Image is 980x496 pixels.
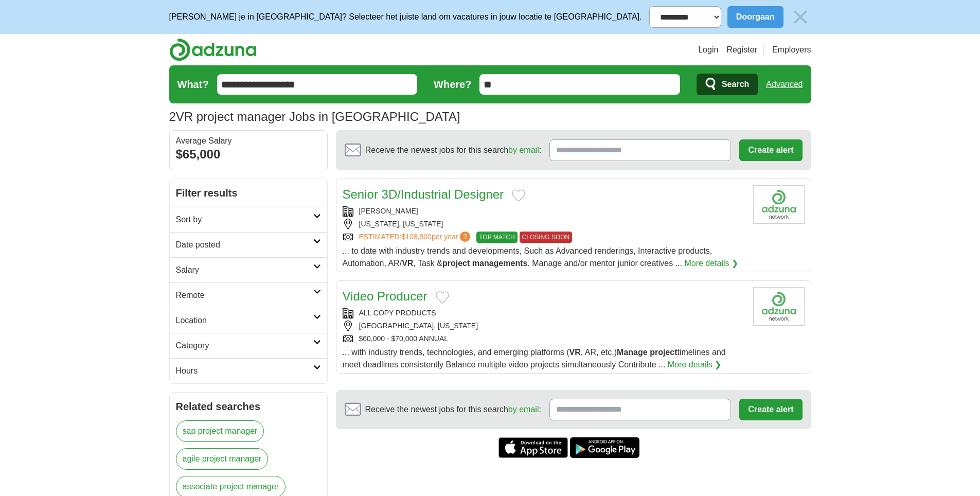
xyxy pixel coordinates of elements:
[343,308,745,318] div: ALL COPY PRODUCTS
[176,399,321,414] h2: Related searches
[617,348,648,357] strong: Manage
[570,437,639,458] a: Get the Android app
[772,44,811,56] a: Employers
[170,308,327,333] a: Location
[176,340,313,352] h2: Category
[343,321,745,331] div: [GEOGRAPHIC_DATA], [US_STATE]
[753,287,805,326] img: Company logo
[401,233,431,241] span: $108,900
[508,405,539,414] a: by email
[569,348,581,357] strong: VR
[170,333,327,358] a: Category
[169,11,642,23] p: [PERSON_NAME] je in [GEOGRAPHIC_DATA]? Selecteer het juiste land om vacatures in jouw locatie te ...
[365,144,541,156] span: Receive the newest jobs for this search :
[169,110,460,123] h1: VR project manager Jobs in [GEOGRAPHIC_DATA]
[170,232,327,257] a: Date posted
[169,38,257,61] img: Adzuna logo
[727,6,783,28] button: Doorgaan
[512,189,525,202] button: Add to favorite jobs
[434,77,471,92] label: Where?
[170,179,327,207] h2: Filter results
[442,259,470,268] strong: project
[176,239,313,251] h2: Date posted
[650,348,677,357] strong: project
[343,333,745,344] div: $60,000 - $70,000 ANNUAL
[476,232,517,243] span: TOP MATCH
[176,365,313,377] h2: Hours
[359,232,473,243] a: ESTIMATED:$108,900per year?
[343,219,745,229] div: [US_STATE], [US_STATE]
[170,257,327,282] a: Salary
[176,314,313,327] h2: Location
[508,146,539,154] a: by email
[460,232,470,242] span: ?
[343,206,745,217] div: [PERSON_NAME]
[170,282,327,308] a: Remote
[365,403,541,416] span: Receive the newest jobs for this search :
[472,259,528,268] strong: managements
[436,291,449,304] button: Add to favorite jobs
[170,358,327,383] a: Hours
[739,399,802,420] button: Create alert
[176,145,321,164] div: $65,000
[722,74,749,95] span: Search
[177,77,209,92] label: What?
[343,187,504,201] a: Senior 3D/Industrial Designer
[176,264,313,276] h2: Salary
[790,6,811,28] img: icon_close_no_bg.svg
[668,359,722,371] a: More details ❯
[169,108,176,126] span: 2
[176,420,264,442] a: sap project manager
[684,257,738,270] a: More details ❯
[170,207,327,232] a: Sort by
[176,137,321,145] div: Average Salary
[343,348,726,369] span: ... with industry trends, technologies, and emerging platforms ( , AR, etc.) timelines and meet d...
[698,44,718,56] a: Login
[498,437,568,458] a: Get the iPhone app
[766,74,803,95] a: Advanced
[753,185,805,224] img: Company logo
[726,44,757,56] a: Register
[176,214,313,226] h2: Sort by
[402,259,413,268] strong: VR
[176,289,313,302] h2: Remote
[739,139,802,161] button: Create alert
[343,289,427,303] a: Video Producer
[176,448,269,470] a: agile project manager
[343,246,712,268] span: ... to date with industry trends and developments, Such as Advanced renderings, Interactive produ...
[697,74,758,95] button: Search
[520,232,573,243] span: CLOSING SOON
